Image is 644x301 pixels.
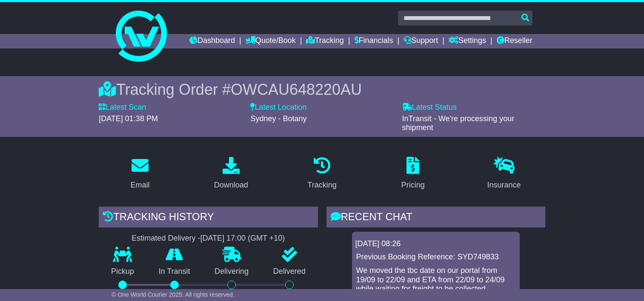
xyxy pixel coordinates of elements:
[146,267,203,276] p: In Transit
[131,179,150,191] div: Email
[404,34,438,48] a: Support
[401,179,425,191] div: Pricing
[402,114,515,132] span: InTransit - We're processing your shipment
[209,154,254,194] a: Download
[306,34,343,48] a: Tracking
[125,154,155,194] a: Email
[449,34,486,48] a: Settings
[214,179,248,191] div: Download
[497,34,532,48] a: Reseller
[99,103,146,112] label: Latest Scan
[402,103,457,112] label: Latest Status
[202,267,261,276] p: Delivering
[307,179,336,191] div: Tracking
[189,34,235,48] a: Dashboard
[246,34,296,48] a: Quote/Book
[356,266,515,294] p: We moved the tbc date on our portal from 19/09 to 22/09 and ETA from 22/09 to 24/09 while waiting...
[261,267,318,276] p: Delivered
[99,80,545,99] div: Tracking Order #
[99,114,158,123] span: [DATE] 01:38 PM
[99,267,146,276] p: Pickup
[250,114,306,123] span: Sydney - Botany
[250,103,306,112] label: Latest Location
[200,234,285,243] div: [DATE] 17:00 (GMT +10)
[355,239,516,249] div: [DATE] 08:26
[356,253,515,262] p: Previous Booking Reference: SYD749833
[355,34,393,48] a: Financials
[112,291,235,298] span: © One World Courier 2025. All rights reserved.
[396,154,430,194] a: Pricing
[326,207,545,230] div: RECENT CHAT
[99,234,318,243] div: Estimated Delivery -
[302,154,342,194] a: Tracking
[481,154,526,194] a: Insurance
[99,207,318,230] div: Tracking history
[487,179,521,191] div: Insurance
[231,81,362,98] span: OWCAU648220AU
